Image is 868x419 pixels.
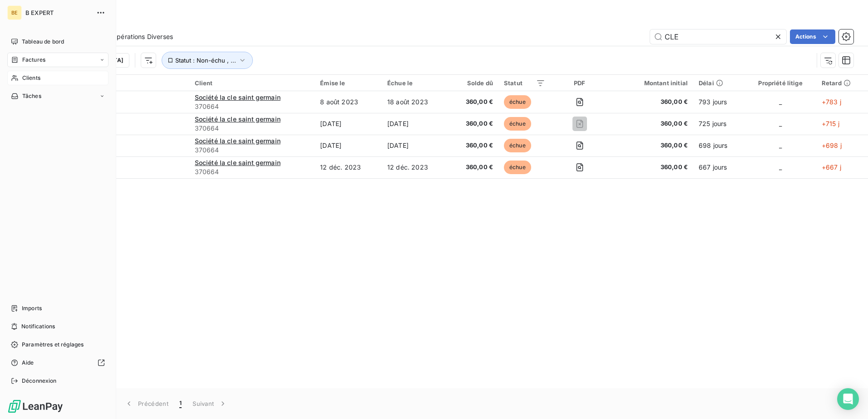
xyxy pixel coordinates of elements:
[195,115,281,123] span: Société la cle saint germain
[504,117,531,131] span: échue
[187,394,233,413] button: Suivant
[162,52,253,69] button: Statut : Non-échu , ...
[556,79,602,87] div: PDF
[315,135,382,156] td: [DATE]
[504,161,531,174] span: échue
[22,359,34,367] span: Aide
[195,167,310,176] span: 370664
[779,141,782,149] span: _
[504,95,531,109] span: échue
[315,113,382,135] td: [DATE]
[179,399,182,408] span: 1
[454,97,493,107] span: 360,00 €
[822,163,841,171] span: +667 j
[22,56,45,64] span: Factures
[614,141,688,150] span: 360,00 €
[614,97,688,107] span: 360,00 €
[822,79,863,87] div: Retard
[22,377,57,385] span: Déconnexion
[22,304,42,312] span: Imports
[614,163,688,172] span: 360,00 €
[837,388,859,410] div: Open Intercom Messenger
[504,139,531,152] span: échue
[382,135,449,156] td: [DATE]
[195,124,310,133] span: 370664
[693,113,745,135] td: 725 jours
[454,163,493,172] span: 360,00 €
[790,29,835,44] button: Actions
[779,163,782,171] span: _
[119,394,174,413] button: Précédent
[504,79,545,87] div: Statut
[382,113,449,135] td: [DATE]
[195,137,281,145] span: Société la cle saint germain
[320,79,376,87] div: Émise le
[822,120,839,127] span: +715 j
[7,5,22,20] div: BE
[175,57,236,64] span: Statut : Non-échu , ...
[693,156,745,178] td: 667 jours
[699,79,739,87] div: Délai
[822,98,841,106] span: +783 j
[195,93,281,101] span: Société la cle saint germain
[195,79,310,87] div: Client
[382,91,449,113] td: 18 août 2023
[112,32,173,41] span: Opérations Diverses
[22,74,40,82] span: Clients
[779,120,782,127] span: _
[25,9,91,16] span: B EXPERT
[650,29,786,44] input: Rechercher
[7,356,108,370] a: Aide
[454,79,493,87] div: Solde dû
[614,119,688,128] span: 360,00 €
[195,146,310,155] span: 370664
[822,141,842,149] span: +698 j
[195,102,310,111] span: 370664
[750,79,811,87] div: Propriété litige
[22,38,64,46] span: Tableau de bord
[195,159,281,166] span: Société la cle saint germain
[454,141,493,150] span: 360,00 €
[174,394,187,413] button: 1
[7,399,64,414] img: Logo LeanPay
[693,91,745,113] td: 793 jours
[22,341,84,349] span: Paramètres et réglages
[315,91,382,113] td: 8 août 2023
[779,98,782,106] span: _
[454,119,493,128] span: 360,00 €
[614,79,688,87] div: Montant initial
[22,92,41,100] span: Tâches
[693,135,745,156] td: 698 jours
[387,79,444,87] div: Échue le
[382,156,449,178] td: 12 déc. 2023
[315,156,382,178] td: 12 déc. 2023
[21,322,55,331] span: Notifications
